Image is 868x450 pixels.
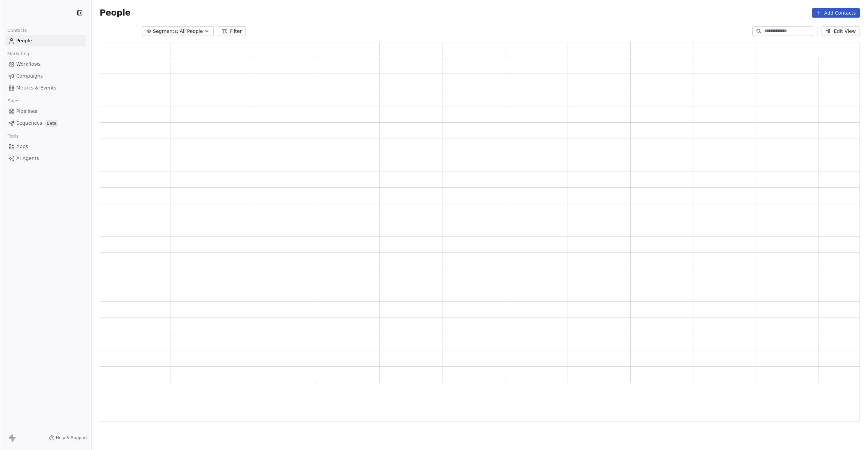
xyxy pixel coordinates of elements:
a: Apps [5,141,86,152]
a: Workflows [5,59,86,70]
span: Metrics & Events [16,84,56,91]
span: People [100,8,131,18]
span: Pipelines [16,108,37,115]
button: Edit View [822,26,860,36]
span: Tools [5,131,21,141]
a: People [5,35,86,46]
span: Segments: [153,28,178,35]
div: grid [100,57,860,422]
button: Filter [218,26,246,36]
span: All People [180,28,203,35]
span: AI Agents [16,155,39,162]
a: Campaigns [5,70,86,82]
span: Sequences [16,120,42,127]
button: Add Contacts [812,8,860,18]
a: Help & Support [49,435,87,441]
span: Help & Support [56,435,87,441]
span: Marketing [4,49,32,59]
span: Beta [45,120,58,127]
a: Metrics & Events [5,82,86,94]
span: Campaigns [16,73,43,80]
span: Sales [5,96,22,106]
span: Contacts [4,25,30,36]
a: AI Agents [5,153,86,164]
span: Workflows [16,61,41,68]
span: Apps [16,143,28,150]
a: SequencesBeta [5,118,86,129]
a: Pipelines [5,106,86,117]
span: People [16,37,32,44]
